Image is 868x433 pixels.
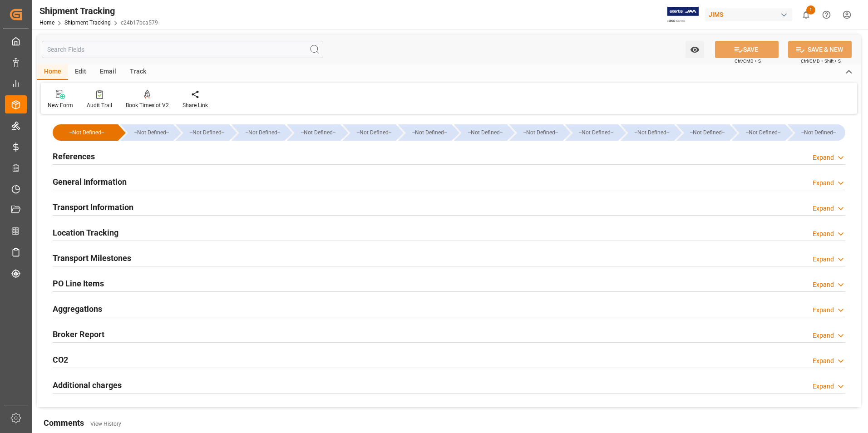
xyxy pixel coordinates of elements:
[53,328,104,340] h2: Broker Report
[53,303,102,315] h2: Aggregations
[39,20,54,26] a: Home
[813,178,834,188] div: Expand
[813,204,834,213] div: Expand
[296,124,340,141] div: --Not Defined--
[676,124,730,141] div: --Not Defined--
[813,229,834,239] div: Expand
[87,101,112,109] div: Audit Trail
[705,6,796,23] button: JIMS
[53,150,95,162] h2: References
[796,5,816,25] button: show 1 new notifications
[797,124,841,141] div: --Not Defined--
[813,382,834,391] div: Expand
[565,124,618,141] div: --Not Defined--
[39,4,158,18] div: Shipment Tracking
[686,124,730,141] div: --Not Defined--
[813,280,834,290] div: Expand
[53,379,122,391] h2: Additional charges
[518,124,562,141] div: --Not Defined--
[53,176,127,188] h2: General Information
[816,5,837,25] button: Help Center
[732,124,785,141] div: --Not Defined--
[129,124,173,141] div: --Not Defined--
[343,124,396,141] div: --Not Defined--
[735,58,761,64] span: Ctrl/CMD + S
[176,124,229,141] div: --Not Defined--
[53,252,131,264] h2: Transport Milestones
[801,58,841,64] span: Ctrl/CMD + Shift + S
[352,124,396,141] div: --Not Defined--
[788,41,852,58] button: SAVE & NEW
[90,421,121,427] a: View History
[37,64,68,80] div: Home
[44,417,84,429] h2: Comments
[182,101,208,109] div: Share Link
[788,124,845,141] div: --Not Defined--
[806,5,815,15] span: 1
[62,124,112,141] div: --Not Defined--
[813,356,834,366] div: Expand
[715,41,779,58] button: SAVE
[454,124,507,141] div: --Not Defined--
[185,124,229,141] div: --Not Defined--
[574,124,618,141] div: --Not Defined--
[93,64,123,80] div: Email
[53,124,118,141] div: --Not Defined--
[68,64,93,80] div: Edit
[120,124,173,141] div: --Not Defined--
[64,20,111,26] a: Shipment Tracking
[123,64,153,80] div: Track
[741,124,785,141] div: --Not Defined--
[241,124,285,141] div: --Not Defined--
[705,8,792,21] div: JIMS
[232,124,285,141] div: --Not Defined--
[53,354,68,366] h2: CO2
[509,124,562,141] div: --Not Defined--
[667,7,699,23] img: Exertis%20JAM%20-%20Email%20Logo.jpg_1722504956.jpg
[287,124,340,141] div: --Not Defined--
[813,255,834,264] div: Expand
[630,124,674,141] div: --Not Defined--
[126,101,169,109] div: Book Timeslot V2
[398,124,451,141] div: --Not Defined--
[813,305,834,315] div: Expand
[53,277,104,290] h2: PO Line Items
[463,124,507,141] div: --Not Defined--
[42,41,323,58] input: Search Fields
[686,41,704,58] button: open menu
[53,201,133,213] h2: Transport Information
[813,153,834,162] div: Expand
[621,124,674,141] div: --Not Defined--
[48,101,73,109] div: New Form
[407,124,451,141] div: --Not Defined--
[53,226,118,239] h2: Location Tracking
[813,331,834,340] div: Expand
